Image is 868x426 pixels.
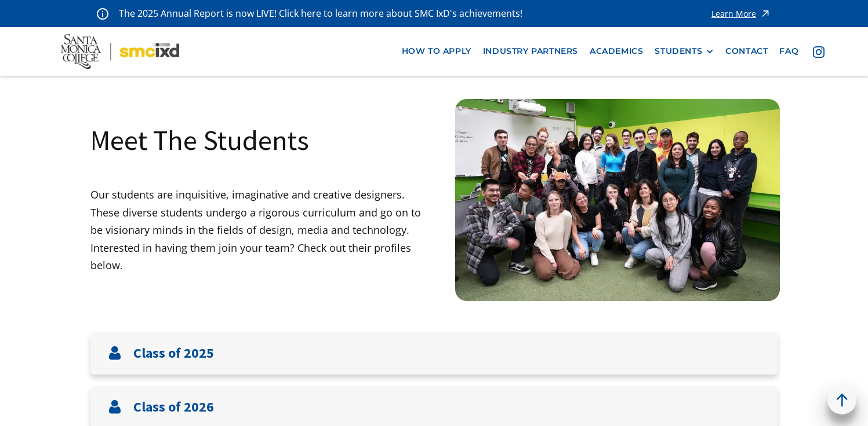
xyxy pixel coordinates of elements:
[827,385,856,414] a: back to top
[773,41,804,62] a: faq
[133,345,214,362] h3: Class of 2025
[477,41,584,62] a: industry partners
[813,46,825,58] img: icon - instagram
[108,400,122,414] img: User icon
[108,346,122,360] img: User icon
[760,6,771,21] img: icon - arrow - alert
[61,34,179,69] img: Santa Monica College - SMC IxD logo
[711,6,771,21] a: Learn More
[396,41,477,62] a: how to apply
[90,186,434,274] p: Our students are inquisitive, imaginative and creative designers. These diverse students undergo ...
[133,399,214,416] h3: Class of 2026
[584,41,649,62] a: Academics
[90,122,309,158] h1: Meet The Students
[720,41,773,62] a: contact
[655,46,714,56] div: STUDENTS
[97,8,108,20] img: icon - information - alert
[711,10,756,18] div: Learn More
[119,6,524,21] p: The 2025 Annual Report is now LIVE! Click here to learn more about SMC IxD's achievements!
[455,99,780,301] img: Santa Monica College IxD Students engaging with industry
[655,46,702,56] div: STUDENTS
